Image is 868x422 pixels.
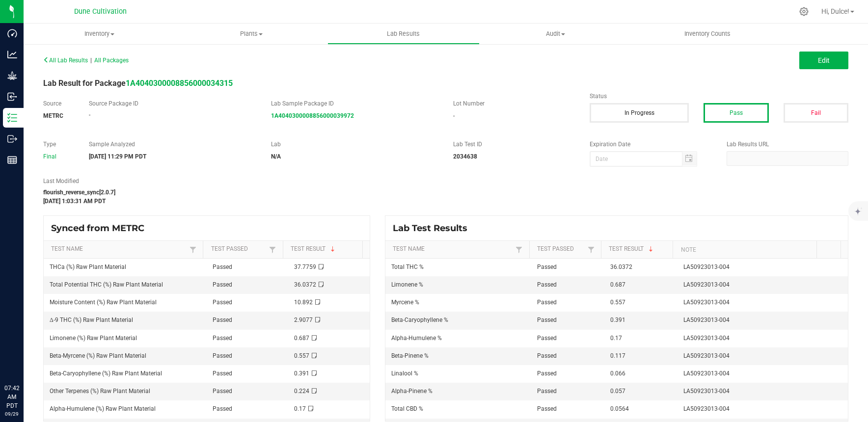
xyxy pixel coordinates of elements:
span: Inventory [24,29,176,38]
inline-svg: Analytics [7,50,17,59]
strong: [DATE] 11:29 PM PDT [89,153,146,160]
span: 0.557 [294,352,309,359]
span: Passed [537,388,557,395]
span: Hi, Dulce! [821,7,849,15]
span: Passed [213,388,232,395]
a: Test NameSortable [51,245,187,253]
span: LA50923013-004 [683,299,730,306]
button: Pass [704,103,768,123]
span: Total Potential THC (%) Raw Plant Material [50,281,163,288]
span: Total THC % [391,264,424,270]
span: Myrcene % [391,299,419,306]
a: Plants [176,24,328,44]
span: Passed [213,316,232,323]
span: Alpha-Pinene % [391,388,433,395]
th: Note [673,241,816,259]
iframe: Resource center unread badge [29,342,41,354]
span: 36.0372 [294,281,316,288]
span: Beta-Pinene % [391,352,429,359]
label: Source [43,99,74,108]
span: | [90,57,92,64]
button: Edit [799,52,848,69]
span: LA50923013-004 [683,264,730,270]
span: LA50923013-004 [683,388,730,395]
a: Inventory [24,24,176,44]
p: 07:42 AM PDT [4,384,19,410]
inline-svg: Outbound [7,134,17,144]
span: 10.892 [294,299,313,306]
span: Plants [176,29,327,38]
span: Passed [537,316,557,323]
span: Edit [818,56,830,64]
span: Lab Results [374,29,433,38]
span: Passed [537,352,557,359]
span: LA50923013-004 [683,370,730,377]
span: Beta-Myrcene (%) Raw Plant Material [50,352,146,359]
span: Passed [537,299,557,306]
span: Sortable [329,245,337,253]
label: Expiration Date [590,140,711,149]
span: Limonene (%) Raw Plant Material [50,335,137,342]
label: Status [590,92,848,101]
span: Passed [213,264,232,270]
label: Lab [271,140,438,149]
a: Filter [187,243,199,256]
a: Test ResultSortable [609,245,669,253]
span: Sortable [647,245,655,253]
a: 1A4040300008856000034315 [126,79,233,88]
div: Final [43,152,74,161]
button: Fail [784,103,848,123]
span: Beta-Caryophyllene (%) Raw Plant Material [50,370,162,377]
strong: flourish_reverse_sync[2.0.7] [43,189,115,196]
label: Type [43,140,74,149]
iframe: Resource center [10,343,39,373]
span: Passed [213,281,232,288]
span: Limonene % [391,281,423,288]
span: 0.224 [294,388,309,395]
label: Sample Analyzed [89,140,256,149]
a: Test ResultSortable [291,245,359,253]
label: Last Modified [43,177,575,185]
span: 0.0564 [610,405,629,412]
span: 37.7759 [294,264,316,270]
span: Passed [213,370,232,377]
span: LA50923013-004 [683,335,730,342]
inline-svg: Grow [7,71,17,80]
span: All Packages [94,57,129,64]
span: Lab Result for Package [43,79,233,88]
a: Filter [267,243,278,256]
label: Source Package ID [89,99,256,108]
a: Test PassedSortable [211,245,267,253]
span: Passed [213,405,232,412]
strong: [DATE] 1:03:31 AM PDT [43,198,106,205]
span: Audit [480,29,631,38]
span: Passed [537,281,557,288]
a: Test PassedSortable [537,245,585,253]
span: Passed [213,299,232,306]
strong: N/A [271,153,281,160]
span: 0.17 [610,335,622,342]
span: Passed [537,264,557,270]
p: 09/29 [4,410,19,418]
a: Audit [480,24,632,44]
span: Moisture Content (%) Raw Plant Material [50,299,157,306]
span: 0.066 [610,370,625,377]
span: LA50923013-004 [683,316,730,323]
span: Alpha-Humulene % [391,335,442,342]
span: Passed [537,335,557,342]
span: Δ-9 THC (%) Raw Plant Material [50,316,133,323]
div: Manage settings [798,7,810,16]
span: All Lab Results [43,57,88,64]
inline-svg: Reports [7,155,17,165]
span: LA50923013-004 [683,405,730,412]
span: Synced from METRC [51,223,152,234]
span: Lab Test Results [393,223,475,234]
span: Beta-Caryophyllene % [391,316,448,323]
a: Filter [513,243,525,256]
span: - [453,112,455,119]
span: LA50923013-004 [683,352,730,359]
inline-svg: Dashboard [7,28,17,38]
a: Lab Results [327,24,480,44]
span: Passed [213,335,232,342]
